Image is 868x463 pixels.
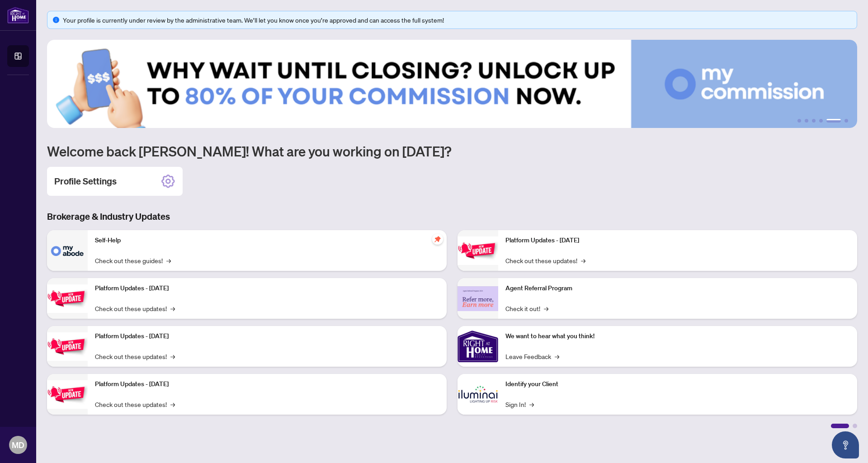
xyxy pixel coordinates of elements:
button: 6 [844,119,848,123]
img: Agent Referral Program [458,286,498,311]
button: 2 [805,119,808,123]
p: Agent Referral Program [505,283,850,293]
a: Check it out!→ [505,303,548,313]
span: → [529,399,534,409]
a: Check out these updates!→ [95,399,175,409]
img: Identify your Client [458,374,498,415]
p: Platform Updates - [DATE] [505,236,850,246]
button: 4 [819,119,823,123]
h3: Brokerage & Industry Updates [47,210,857,223]
span: → [170,399,175,409]
img: Platform Updates - September 16, 2025 [47,284,88,313]
p: Platform Updates - [DATE] [95,379,439,389]
div: Your profile is currently under review by the administrative team. We’ll let you know once you’re... [63,15,851,25]
p: Identify your Client [505,379,850,389]
a: Check out these updates!→ [95,303,175,313]
span: → [170,351,175,361]
a: Sign In!→ [505,399,534,409]
img: Platform Updates - June 23, 2025 [458,236,498,265]
p: Self-Help [95,236,439,246]
span: MD [12,439,24,451]
h1: Welcome back [PERSON_NAME]! What are you working on [DATE]? [47,142,857,160]
button: 1 [797,119,801,123]
span: → [170,303,175,313]
button: 5 [826,119,841,123]
button: 3 [812,119,816,123]
span: → [166,255,171,265]
span: → [555,351,559,361]
img: Platform Updates - July 8, 2025 [47,380,88,409]
span: → [544,303,548,313]
img: Platform Updates - July 21, 2025 [47,332,88,361]
a: Check out these updates!→ [505,255,585,265]
p: We want to hear what you think! [505,331,850,341]
a: Check out these guides!→ [95,255,171,265]
p: Platform Updates - [DATE] [95,331,439,341]
img: Slide 4 [47,40,857,128]
a: Leave Feedback→ [505,351,559,361]
a: Check out these updates!→ [95,351,175,361]
p: Platform Updates - [DATE] [95,283,439,293]
img: Self-Help [47,230,88,271]
span: pushpin [432,234,443,245]
button: Open asap [832,431,859,458]
img: logo [7,7,29,24]
span: info-circle [53,17,59,23]
span: → [581,255,585,265]
h2: Profile Settings [54,175,117,188]
img: We want to hear what you think! [458,326,498,367]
